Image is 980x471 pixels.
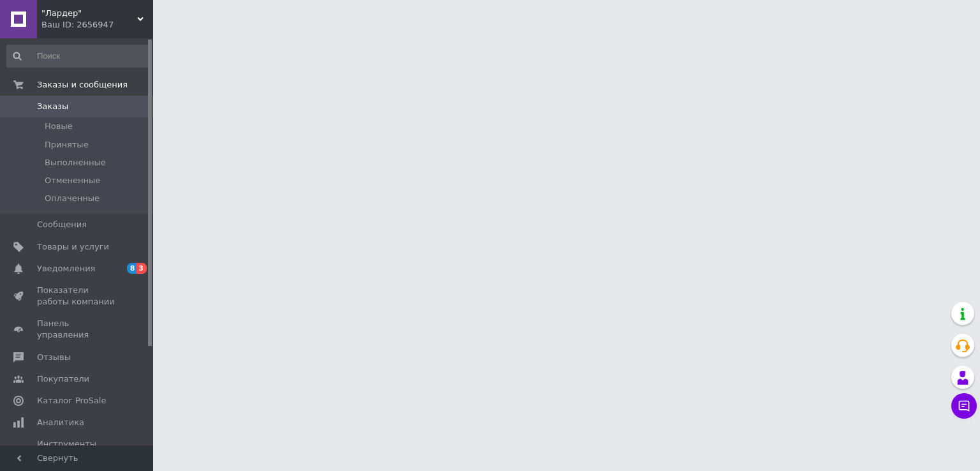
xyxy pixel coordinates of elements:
span: Уведомления [37,263,95,274]
span: Инструменты вебмастера и SEO [37,438,118,461]
span: Выполненные [45,157,106,168]
span: Покупатели [37,373,89,385]
span: Каталог ProSale [37,395,106,407]
span: Оплаченные [45,193,100,204]
span: "Лардер" [41,8,137,19]
span: Аналитика [37,417,84,428]
span: Заказы [37,101,68,112]
span: Товары и услуги [37,241,109,253]
span: Отзывы [37,352,71,363]
span: Показатели работы компании [37,285,118,308]
input: Поиск [6,45,151,68]
span: Сообщения [37,219,87,230]
span: Принятые [45,139,89,151]
span: Новые [45,121,73,132]
span: 8 [127,263,137,274]
span: Заказы и сообщения [37,79,128,91]
span: 3 [137,263,147,274]
span: Панель управления [37,318,118,341]
button: Чат с покупателем [951,393,977,419]
div: Ваш ID: 2656947 [41,19,153,31]
span: Отмененные [45,175,100,186]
